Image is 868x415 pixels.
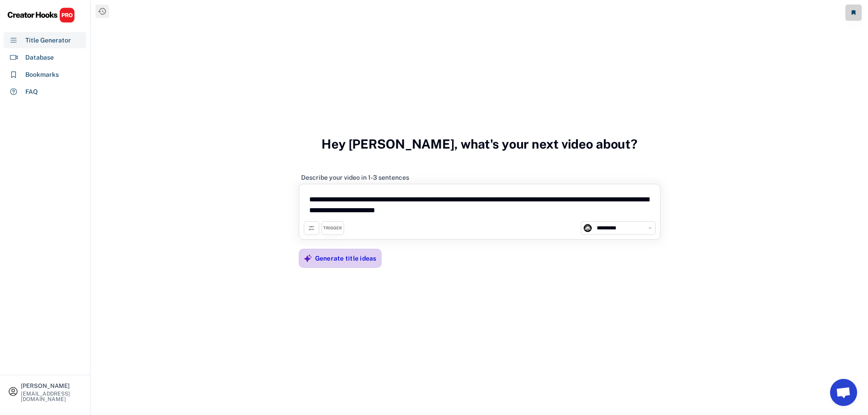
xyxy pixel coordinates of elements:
div: Database [25,53,54,62]
div: [PERSON_NAME] [21,383,82,389]
div: Generate title ideas [315,254,377,262]
div: Bookmarks [25,70,59,79]
h3: Hey [PERSON_NAME], what's your next video about? [321,127,637,161]
div: [EMAIL_ADDRESS][DOMAIN_NAME] [21,391,82,402]
div: TRIGGER [323,225,342,231]
div: FAQ [25,87,38,97]
a: Open chat [830,379,857,406]
img: CHPRO%20Logo.svg [7,7,75,23]
img: unnamed.jpg [584,224,592,232]
div: Describe your video in 1-3 sentences [301,173,409,182]
div: Title Generator [25,36,71,45]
